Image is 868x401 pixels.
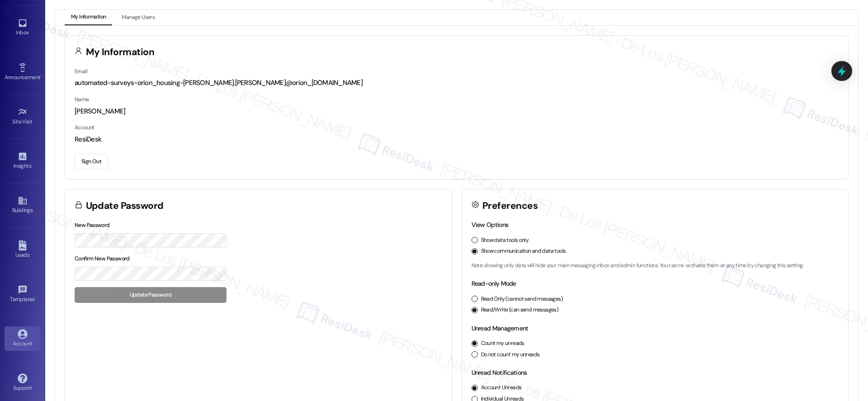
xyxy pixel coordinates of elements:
[75,107,839,116] div: [PERSON_NAME]
[33,117,34,123] span: •
[35,295,36,301] span: •
[86,201,164,211] h3: Update Password
[472,262,839,270] p: Note: showing only data will hide your main messaging inbox and admin functions. You can re-activ...
[5,326,41,351] a: Account
[5,193,41,217] a: Buildings
[5,371,41,395] a: Support
[75,124,94,131] label: Account
[481,236,529,245] label: Show data tools only
[75,255,130,262] label: Confirm New Password
[5,104,41,129] a: Site Visit •
[75,78,839,88] div: automated-surveys-orion_housing-[PERSON_NAME].[PERSON_NAME]@orion_[DOMAIN_NAME]
[481,351,540,359] label: Do not count my unreads
[65,10,112,25] button: My Information
[75,154,108,170] button: Sign Out
[472,368,527,377] label: Unread Notifications
[75,68,87,75] label: Email
[40,73,42,79] span: •
[5,149,41,173] a: Insights •
[86,47,155,57] h3: My Information
[31,161,33,168] span: •
[481,306,559,314] label: Read/Write (can send messages)
[481,295,563,303] label: Read Only (cannot send messages)
[472,221,509,229] label: View Options
[5,238,41,262] a: Leads
[481,384,522,392] label: Account Unreads
[75,222,110,229] label: New Password
[115,10,161,25] button: Manage Users
[472,279,516,288] label: Read-only Mode
[472,324,528,332] label: Unread Management
[481,340,524,348] label: Count my unreads
[482,201,538,211] h3: Preferences
[481,247,566,255] label: Show communication and data tools
[75,135,839,144] div: ResiDesk
[5,282,41,307] a: Templates •
[5,15,41,40] a: Inbox
[75,96,89,103] label: Name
